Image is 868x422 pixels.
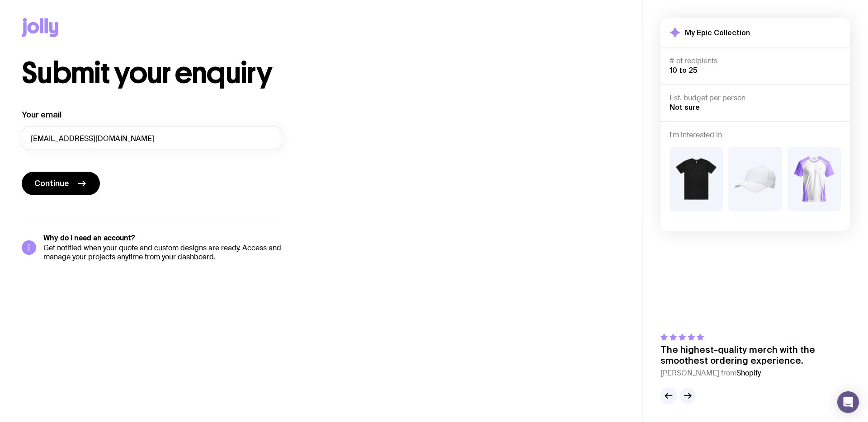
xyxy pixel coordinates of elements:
[22,127,282,150] input: you@email.com
[660,344,850,366] p: The highest-quality merch with the smoothest ordering experience.
[670,56,841,66] h4: # of recipients
[43,244,282,262] p: Get notified when your quote and custom designs are ready. Access and manage your projects anytim...
[670,131,841,140] h4: I'm interested in
[670,103,700,111] span: Not sure
[685,28,750,37] h2: My Epic Collection
[22,109,61,120] label: Your email
[670,94,841,103] h4: Est. budget per person
[22,59,325,88] h1: Submit your enquiry
[660,368,850,379] cite: [PERSON_NAME] from
[22,172,100,195] button: Continue
[837,391,859,413] div: Open Intercom Messenger
[736,368,761,378] span: Shopify
[670,66,698,74] span: 10 to 25
[43,234,282,243] h5: Why do I need an account?
[34,178,69,189] span: Continue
